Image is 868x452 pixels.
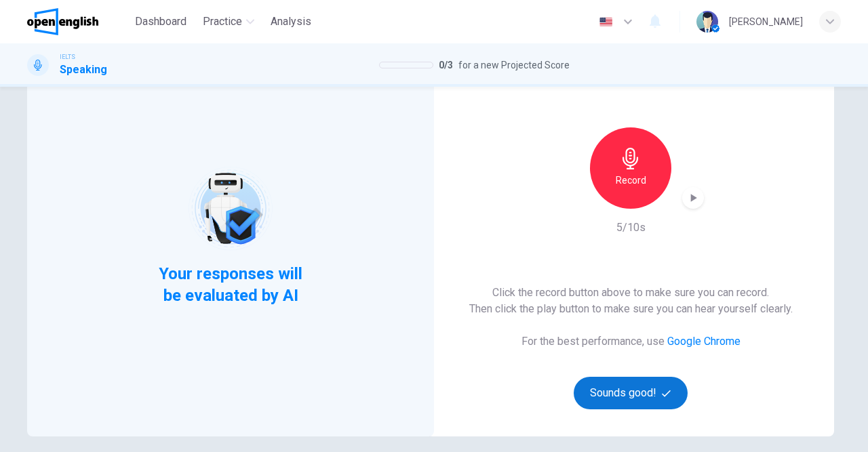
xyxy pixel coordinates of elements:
[667,335,741,348] a: Google Chrome
[149,263,313,306] span: Your responses will be evaluated by AI
[458,57,570,73] span: for a new Projected Score
[696,11,718,33] img: Profile picture
[439,57,453,73] span: 0 / 3
[597,17,614,27] img: en
[135,14,186,30] span: Dashboard
[27,8,98,35] img: OpenEnglish logo
[590,127,671,209] button: Record
[265,9,317,34] button: Analysis
[60,52,75,62] span: IELTS
[574,377,688,409] button: Sounds good!
[271,14,311,30] span: Analysis
[616,172,646,188] h6: Record
[197,9,260,34] button: Practice
[469,285,793,317] h6: Click the record button above to make sure you can record. Then click the play button to make sur...
[187,165,273,251] img: robot icon
[130,9,192,34] button: Dashboard
[616,220,646,236] h6: 5/10s
[60,62,107,78] h1: Speaking
[729,14,803,30] div: [PERSON_NAME]
[521,333,741,350] h6: For the best performance, use
[27,8,130,35] a: OpenEnglish logo
[203,14,242,30] span: Practice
